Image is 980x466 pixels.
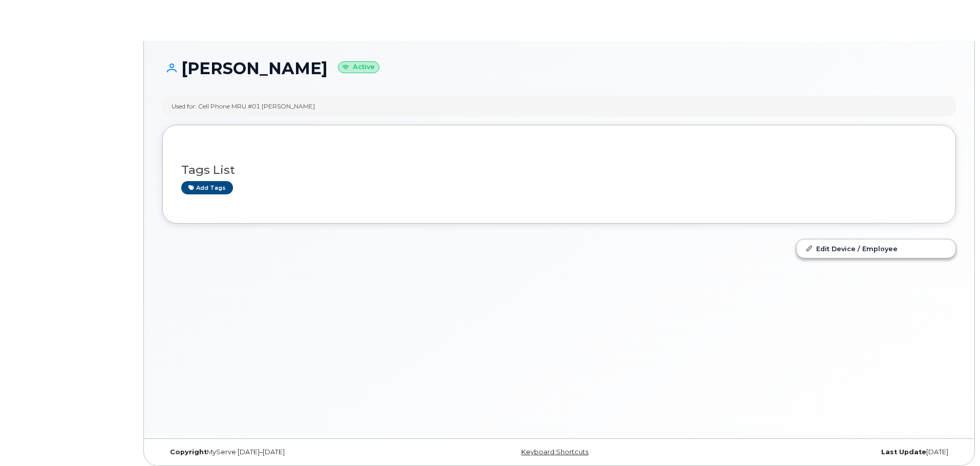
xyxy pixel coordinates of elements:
a: Keyboard Shortcuts [521,448,588,456]
a: Add tags [181,181,233,194]
div: Used for: Cell Phone MRU #01 [PERSON_NAME] [172,102,315,110]
div: [DATE] [691,448,956,456]
strong: Copyright [170,448,207,456]
strong: Last Update [881,448,926,456]
div: MyServe [DATE]–[DATE] [162,448,427,456]
a: Edit Device / Employee [797,239,955,258]
small: Active [338,61,379,73]
h3: Tags List [181,164,937,176]
h1: [PERSON_NAME] [162,59,956,77]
